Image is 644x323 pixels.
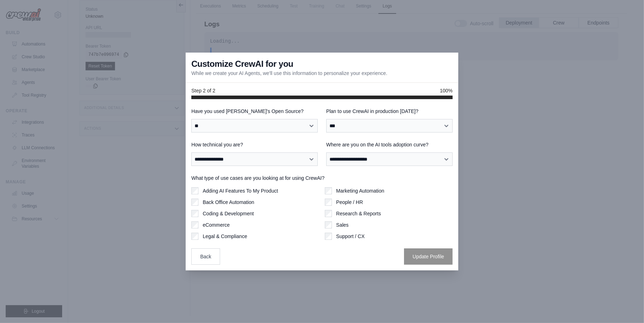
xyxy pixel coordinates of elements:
[191,87,215,94] span: Step 2 of 2
[203,199,254,206] label: Back Office Automation
[191,141,318,148] label: How technical you are?
[191,174,453,182] label: What type of use cases are you looking at for using CrewAI?
[203,233,247,240] label: Legal & Compliance
[191,108,318,115] label: Have you used [PERSON_NAME]'s Open Source?
[336,199,363,206] label: People / HR
[336,221,349,228] label: Sales
[203,221,230,228] label: eCommerce
[191,70,387,77] p: While we create your AI Agents, we'll use this information to personalize your experience.
[326,141,453,148] label: Where are you on the AI tools adoption curve?
[404,248,453,265] button: Update Profile
[336,210,381,217] label: Research & Reports
[326,108,453,115] label: Plan to use CrewAI in production [DATE]?
[336,187,384,194] label: Marketing Automation
[191,58,293,70] h3: Customize CrewAI for you
[203,210,254,217] label: Coding & Development
[203,187,278,194] label: Adding AI Features To My Product
[440,87,453,94] span: 100%
[336,233,365,240] label: Support / CX
[191,248,220,265] button: Back
[608,289,644,323] iframe: Chat Widget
